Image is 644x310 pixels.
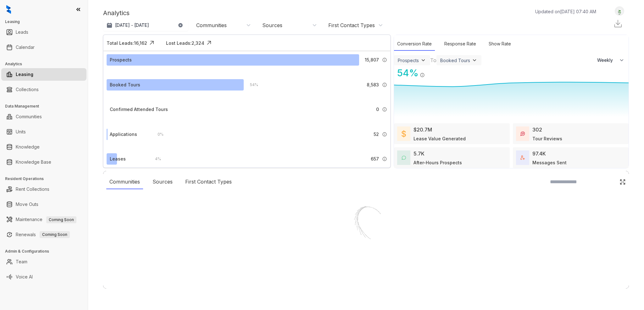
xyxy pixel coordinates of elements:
[1,68,86,81] li: Leasing
[1,271,86,283] li: Voice AI
[1,110,86,123] li: Communities
[103,8,130,18] p: Analytics
[420,73,425,78] img: Info
[46,216,76,223] span: Coming Soon
[16,83,39,96] a: Collections
[414,150,425,157] div: 5.7K
[441,37,479,51] div: Response Rate
[355,256,377,262] div: Loading...
[16,198,38,211] a: Move Outs
[16,141,40,153] a: Knowledge
[110,155,126,162] div: Leases
[1,156,86,168] li: Knowledge Base
[115,22,149,28] p: [DATE] - [DATE]
[107,40,147,46] div: Total Leads: 16,162
[110,106,168,113] div: Confirmed Attended Tours
[1,141,86,153] li: Knowledge
[149,175,176,189] div: Sources
[414,159,462,166] div: After-Hours Prospects
[414,135,466,142] div: Lease Value Generated
[535,8,596,15] p: Updated on [DATE] 07:40 AM
[619,179,626,185] img: Click Icon
[382,107,387,112] img: Info
[16,26,28,38] a: Leads
[1,198,86,211] li: Move Outs
[166,40,204,46] div: Lost Leads: 2,324
[532,159,567,166] div: Messages Sent
[376,106,379,113] span: 0
[374,131,379,138] span: 52
[398,58,419,63] div: Prospects
[5,176,88,182] h3: Resident Operations
[106,175,143,189] div: Communities
[520,155,525,160] img: TotalFum
[16,255,27,268] a: Team
[262,22,282,29] div: Sources
[335,193,397,256] img: Loader
[402,130,406,137] img: LeaseValue
[382,57,387,62] img: Info
[597,57,616,63] span: Weekly
[16,228,70,241] a: RenewalsComing Soon
[328,22,375,29] div: First Contact Types
[110,56,132,63] div: Prospects
[110,131,137,138] div: Applications
[532,126,542,133] div: 302
[414,126,432,133] div: $20.7M
[16,68,33,81] a: Leasing
[147,38,157,48] img: Click Icon
[371,155,379,162] span: 657
[520,132,525,136] img: TourReviews
[1,255,86,268] li: Team
[402,155,406,160] img: AfterHoursConversations
[149,155,161,162] div: 4 %
[1,183,86,196] li: Rent Collections
[365,56,379,63] span: 15,807
[151,131,164,138] div: 0 %
[606,179,612,184] img: SearchIcon
[16,156,51,168] a: Knowledge Base
[244,81,258,88] div: 54 %
[532,135,562,142] div: Tour Reviews
[16,110,42,123] a: Communities
[6,5,11,14] img: logo
[1,228,86,241] li: Renewals
[420,57,426,63] img: ViewFilterArrow
[425,67,434,76] img: Click Icon
[204,38,214,48] img: Click Icon
[5,103,88,109] h3: Data Management
[16,183,49,196] a: Rent Collections
[182,175,235,189] div: First Contact Types
[440,58,470,63] div: Booked Tours
[16,41,35,54] a: Calendar
[593,55,629,66] button: Weekly
[1,83,86,96] li: Collections
[103,20,188,31] button: [DATE] - [DATE]
[196,22,227,29] div: Communities
[5,61,88,67] h3: Analytics
[471,57,478,63] img: ViewFilterArrow
[394,37,435,51] div: Conversion Rate
[5,249,88,254] h3: Admin & Configurations
[430,56,436,64] div: To
[613,19,623,28] img: Download
[367,81,379,88] span: 8,583
[1,213,86,226] li: Maintenance
[5,19,88,25] h3: Leasing
[394,66,419,80] div: 54 %
[532,150,546,157] div: 97.4K
[16,271,33,283] a: Voice AI
[110,81,140,88] div: Booked Tours
[382,156,387,161] img: Info
[486,37,514,51] div: Show Rate
[382,132,387,137] img: Info
[382,82,387,87] img: Info
[1,26,86,38] li: Leads
[40,231,70,238] span: Coming Soon
[1,126,86,138] li: Units
[16,126,26,138] a: Units
[615,8,624,15] img: UserAvatar
[1,41,86,54] li: Calendar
